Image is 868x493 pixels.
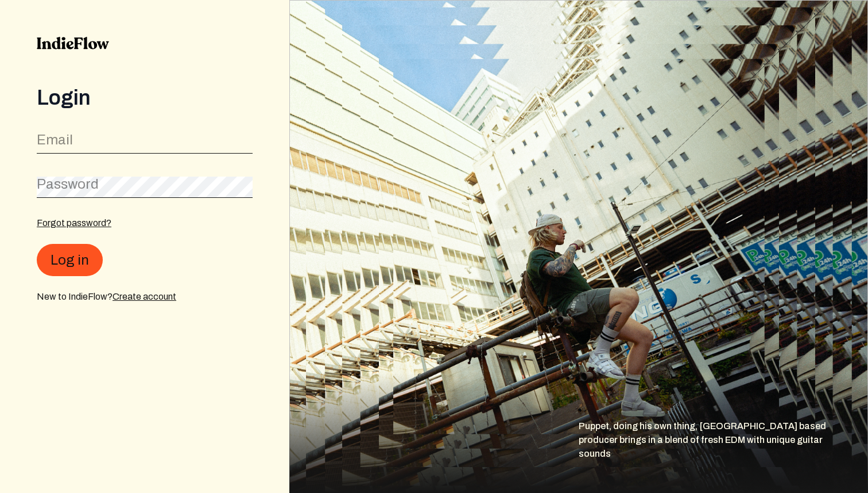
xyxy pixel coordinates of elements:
[37,86,253,109] div: Login
[113,292,176,301] a: Create account
[37,175,99,193] label: Password
[37,218,111,228] a: Forgot password?
[37,131,73,149] label: Email
[579,419,868,493] div: Puppet, doing his own thing, [GEOGRAPHIC_DATA] based producer brings in a blend of fresh EDM with...
[37,290,253,304] div: New to IndieFlow?
[37,244,103,276] button: Log in
[37,37,109,49] img: indieflow-logo-black.svg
